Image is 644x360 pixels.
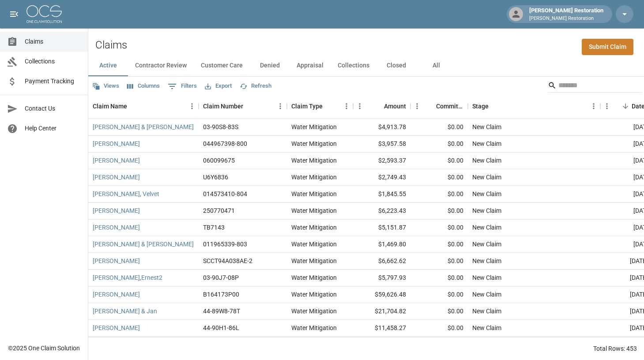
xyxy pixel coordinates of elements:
[291,323,337,332] div: Water Mitigation
[203,189,247,198] div: 014573410-804
[185,100,199,113] button: Menu
[411,253,468,270] div: $0.00
[25,57,81,66] span: Collections
[372,100,384,112] button: Sort
[274,100,287,113] button: Menu
[353,320,411,337] div: $11,458.27
[199,94,287,119] div: Claim Number
[411,94,468,119] div: Committed Amount
[203,173,228,182] div: U6Y6836
[472,173,501,182] div: New Claim
[353,219,411,236] div: $5,151.87
[93,240,194,249] a: [PERSON_NAME] & [PERSON_NAME]
[25,77,81,86] span: Payment Tracking
[203,156,235,165] div: 060099675
[287,94,353,119] div: Claim Type
[472,223,501,232] div: New Claim
[88,94,199,119] div: Claim Name
[582,39,633,55] a: Submit Claim
[291,122,337,131] div: Water Mitigation
[331,55,377,76] button: Collections
[291,206,337,215] div: Water Mitigation
[203,273,239,282] div: 03-90J7-08P
[472,139,501,148] div: New Claim
[93,206,140,215] a: [PERSON_NAME]
[291,156,337,165] div: Water Mitigation
[411,169,468,186] div: $0.00
[353,236,411,253] div: $1,469.80
[411,219,468,236] div: $0.00
[291,240,337,249] div: Water Mitigation
[323,100,335,112] button: Sort
[8,344,80,353] div: © 2025 One Claim Solution
[526,6,607,22] div: [PERSON_NAME] Restoration
[128,55,194,76] button: Contractor Review
[203,240,247,249] div: 011965339-803
[93,156,140,165] a: [PERSON_NAME]
[243,100,256,112] button: Sort
[93,223,140,232] a: [PERSON_NAME]
[353,303,411,320] div: $21,704.82
[25,104,81,113] span: Contact Us
[194,55,250,76] button: Customer Care
[353,169,411,186] div: $2,749.43
[548,78,642,94] div: Search
[291,223,337,232] div: Water Mitigation
[353,286,411,303] div: $59,626.48
[411,186,468,203] div: $0.00
[203,94,243,119] div: Claim Number
[587,100,600,113] button: Menu
[203,206,235,215] div: 250770471
[93,307,157,315] a: [PERSON_NAME] & Jan
[340,100,353,113] button: Menu
[95,39,127,52] h2: Claims
[125,79,162,93] button: Select columns
[411,303,468,320] div: $0.00
[203,290,239,299] div: B164173P00
[472,256,501,265] div: New Claim
[291,256,337,265] div: Water Mitigation
[489,100,501,112] button: Sort
[411,236,468,253] div: $0.00
[353,337,411,353] div: $6,658.42
[472,94,489,119] div: Stage
[411,270,468,286] div: $0.00
[472,189,501,198] div: New Claim
[353,136,411,152] div: $3,957.58
[5,5,23,23] button: open drawer
[353,186,411,203] div: $1,845.55
[291,189,337,198] div: Water Mitigation
[600,100,614,113] button: Menu
[411,136,468,152] div: $0.00
[353,203,411,219] div: $6,223.43
[203,307,240,315] div: 44-89W8-78T
[291,273,337,282] div: Water Mitigation
[436,94,463,119] div: Committed Amount
[472,122,501,131] div: New Claim
[416,55,456,76] button: All
[377,55,416,76] button: Closed
[93,323,140,332] a: [PERSON_NAME]
[290,55,331,76] button: Appraisal
[93,189,159,198] a: [PERSON_NAME], Velvet
[25,124,81,133] span: Help Center
[88,55,128,76] button: Active
[424,100,436,112] button: Sort
[93,173,140,182] a: [PERSON_NAME]
[93,256,140,265] a: [PERSON_NAME]
[88,55,644,76] div: dynamic tabs
[472,240,501,249] div: New Claim
[291,94,323,119] div: Claim Type
[291,290,337,299] div: Water Mitigation
[468,94,600,119] div: Stage
[93,290,140,299] a: [PERSON_NAME]
[593,344,637,353] div: Total Rows: 453
[25,37,81,46] span: Claims
[203,139,247,148] div: 044967398-800
[26,5,62,23] img: ocs-logo-white-transparent.png
[353,100,366,113] button: Menu
[203,256,252,265] div: SCCT94A038AE-2
[93,139,140,148] a: [PERSON_NAME]
[90,79,121,93] button: Views
[250,55,290,76] button: Denied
